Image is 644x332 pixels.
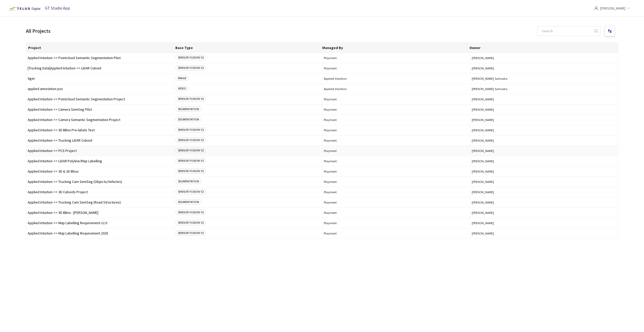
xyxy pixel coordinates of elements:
[594,6,598,10] span: user
[324,169,468,173] span: Playment
[472,211,616,215] span: [PERSON_NAME]
[324,108,468,111] span: Playment
[472,118,616,122] span: [PERSON_NAME]
[324,159,468,163] span: Playment
[472,180,616,184] span: [PERSON_NAME]
[324,221,468,225] span: Playment
[176,55,206,60] span: SENSOR FUSION V2
[176,220,206,225] span: SENSOR FUSION V2
[320,43,467,53] th: Managed By
[28,97,172,101] span: Applied Intuition <> Pointcloud Semantic Segmentation Project
[627,7,630,10] span: down
[472,87,616,91] span: [PERSON_NAME] Samudra
[28,56,172,60] span: Applied Intuition <> Pointcloud Semantic Segmentation Pilot
[45,5,70,11] span: GT Studio App
[28,211,172,215] span: Applied Intuition <> 3D BBox - [PERSON_NAME]
[472,190,616,194] span: [PERSON_NAME]
[324,149,468,153] span: Playment
[324,128,468,132] span: Playment
[176,189,206,194] span: SENSOR FUSION V2
[176,179,201,184] span: SEGMENTATION
[26,43,173,53] th: Project
[28,200,172,204] span: Applied Intuition <> Trucking Cam SemSeg (Road Structures)
[28,169,172,173] span: Applied Intuition <> 3D & 2D Bbox
[324,200,468,204] span: Playment
[176,117,201,122] span: SEGMENTATION
[324,211,468,215] span: Playment
[28,159,172,163] span: Applied Intuition <> LiDAR Polyline/Map Labelling
[28,180,172,184] span: Applied Intuition <> Trucking Cam SemSeg (Objects/Vehicles)
[324,180,468,184] span: Playment
[176,86,189,91] span: VIDEO
[28,149,172,153] span: Applied Intuition <> PCS Project
[324,56,468,60] span: Playment
[472,77,616,80] span: [PERSON_NAME] Samudra
[472,139,616,142] span: [PERSON_NAME]
[472,108,616,111] span: [PERSON_NAME]
[472,169,616,173] span: [PERSON_NAME]
[539,26,594,36] input: Search
[176,96,206,101] span: SENSOR FUSION V2
[28,221,172,225] span: Applied Intuition <> Map Labelling Requirement v2.0
[28,231,172,235] span: Applied Intuition <> Map Labelling Requirement 2025
[472,231,616,235] span: [PERSON_NAME]
[324,231,468,235] span: Playment
[28,118,172,122] span: Applied Intuition <> Camera Semantic Segmentation Project
[176,199,201,205] span: SEGMENTATION
[176,65,206,70] span: SENSOR FUSION V2
[176,127,206,132] span: SENSOR FUSION V2
[324,190,468,194] span: Playment
[472,221,616,225] span: [PERSON_NAME]
[324,139,468,142] span: Playment
[176,137,206,143] span: SENSOR FUSION V2
[324,97,468,101] span: Playment
[6,5,42,13] img: Telus
[176,210,206,215] span: SENSOR FUSION V2
[324,87,468,91] span: Applied Intuition
[467,43,615,53] th: Owner
[472,159,616,163] span: [PERSON_NAME]
[28,87,172,91] span: applied annotation poc
[28,128,172,132] span: Applied Intuition <> 3D BBox Pre-labels Test
[176,158,206,163] span: SENSOR FUSION V2
[472,128,616,132] span: [PERSON_NAME]
[28,77,172,80] span: tiger
[176,107,201,112] span: SEGMENTATION
[176,230,206,236] span: SENSOR FUSION V2
[176,148,206,153] span: SENSOR FUSION V2
[472,149,616,153] span: [PERSON_NAME]
[176,168,206,174] span: SENSOR FUSION V2
[28,190,172,194] span: Applied Intuition <> 3D Cuboids Project
[472,200,616,204] span: [PERSON_NAME]
[28,139,172,142] span: Applied Intuition <> Trucking LiDAR Cuboid
[28,66,172,70] span: [Trucking Data]Applied Intuition <> LiDAR Cuboid
[472,56,616,60] span: [PERSON_NAME]
[472,97,616,101] span: [PERSON_NAME]
[324,77,468,80] span: Applied Intuition
[28,108,172,111] span: Applied Intuition <> Camera SemSeg Pilot
[176,76,189,81] span: IMAGE
[26,27,51,35] div: All Projects
[324,118,468,122] span: Playment
[173,43,320,53] th: Base Type
[472,66,616,70] span: [PERSON_NAME]
[324,66,468,70] span: Playment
